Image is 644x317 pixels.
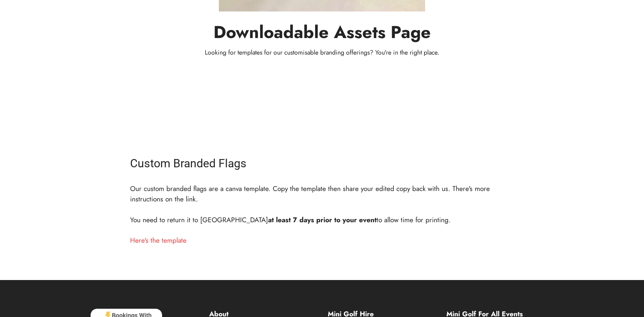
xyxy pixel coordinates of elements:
h4: Custom Branded Flags [130,155,514,172]
strong: Downloadable Assets Page [213,20,431,45]
p: Looking for templates for our customisable branding offerings? You're in the right place. [150,48,494,57]
strong: at least 7 days prior to your event [268,215,377,225]
a: Here's the template [130,235,187,245]
p: Our custom branded flags are a canva template. Copy the template then share your edited copy back... [130,183,514,246]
